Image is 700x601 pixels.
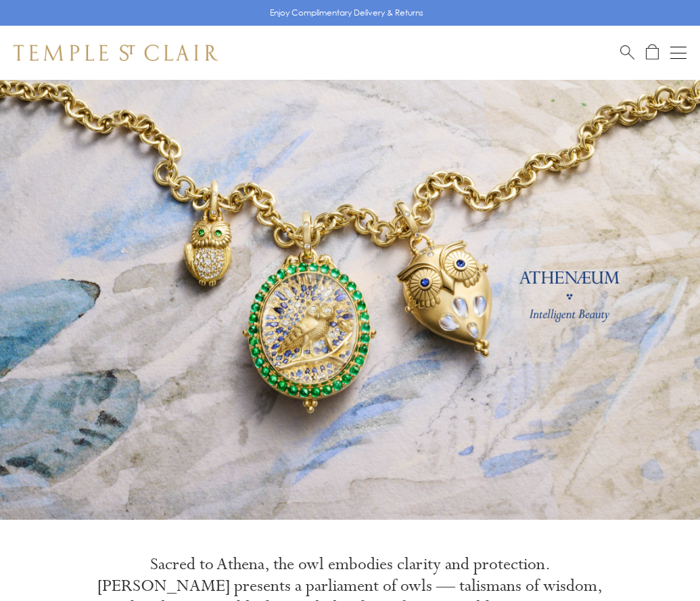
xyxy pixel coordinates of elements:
p: Enjoy Complimentary Delivery & Returns [270,6,423,20]
img: Temple St. Clair [14,45,218,61]
a: Search [620,44,634,61]
button: Open navigation [670,45,686,61]
a: Open Shopping Bag [646,44,659,61]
